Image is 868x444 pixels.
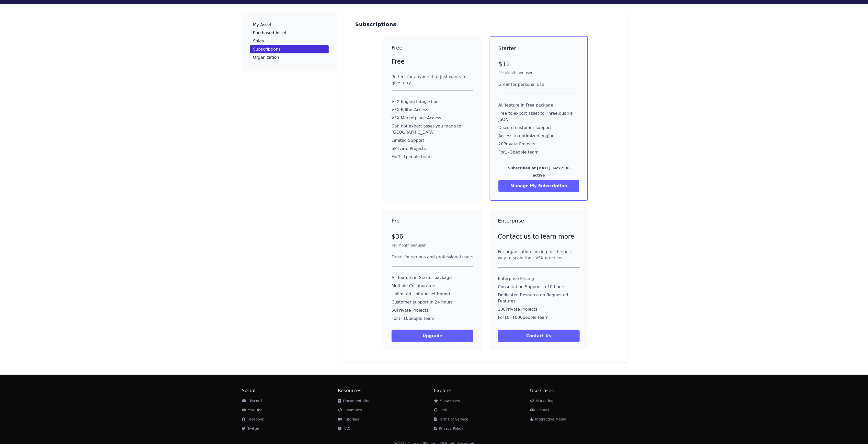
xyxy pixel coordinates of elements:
p: Free to export asset to Three.quarks JSON [498,110,579,123]
p: Subscriptions [253,47,281,51]
p: For 1 - 10 people team [392,316,473,322]
h2: Resources [338,387,434,394]
h2: Use Cases [530,387,626,394]
p: Purchased Asset [253,31,287,35]
a: Marketing [530,399,554,403]
div: Great for serious and professional users [392,254,473,260]
a: Purchased Asset [250,29,329,37]
h3: Enterprise [498,217,580,224]
a: Organization [250,53,329,62]
h3: Subscriptions [355,21,396,28]
a: Contact Us [498,333,580,338]
p: VFX Marketplace Access [392,115,473,121]
p: Limited Support [392,137,473,144]
h2: Social [242,387,338,394]
p: Can not export asset you made to [GEOGRAPHIC_DATA] [392,123,473,135]
a: FAQ [338,426,350,430]
div: Perfect for anyone that just wants to give a try. [392,74,473,86]
p: Dedicated Resource on Requested Features [498,292,580,304]
p: For 1 - 3 people team [498,149,579,155]
a: Sales [250,37,329,45]
a: Facebook [242,417,264,421]
a: Examples [338,408,362,412]
a: Documentation [338,399,371,403]
p: For 10 - 1000 people team [498,314,580,321]
a: Showcases [434,399,460,403]
p: Access to optimized engine [498,133,579,139]
a: My Asset [250,21,329,29]
div: For organization looking for the best way to scale their VFX practices [498,249,580,261]
p: All feature in Starter package [392,275,473,281]
p: Per Month per user [392,243,473,248]
h3: Pro [392,217,473,224]
h3: Starter [498,45,579,52]
p: Organization [253,55,279,60]
p: Customer support in 24 hours [392,299,473,305]
a: Subscriptions [250,45,329,53]
button: Contact Us [498,330,580,342]
h2: Explore [434,387,530,394]
p: Discord customer support [498,125,579,131]
a: Fork [434,408,447,412]
a: Games [530,408,549,412]
p: 20 Private Projects [498,141,579,147]
div: Great for personal use [498,81,579,88]
p: 50 Private Projects [392,307,473,313]
button: Upgrade [392,330,473,342]
p: Contact us to learn more [498,232,580,241]
a: Interactive Media [530,417,566,421]
p: Multiple Collaborators [392,283,473,289]
p: All feature in Free package [498,102,579,108]
a: Privacy Policy [434,426,463,430]
a: Discord [242,399,262,403]
p: My Asset [253,23,271,27]
p: Sales [253,39,264,43]
p: $36 [392,232,473,241]
p: 100 Private Projects [498,306,580,312]
p: Free [392,57,473,66]
a: YouTube [242,408,262,412]
p: active [498,173,579,178]
p: Per Month per user [498,70,579,75]
a: Twitter [242,426,259,430]
button: Manage My Subscription [498,180,579,192]
p: Consultation Support in 10 hours [498,284,580,290]
a: Tutorials [338,417,359,421]
p: 5 Private Projects [392,146,473,152]
p: Enterprise Pricing [498,276,580,282]
p: Subscribed at [DATE] 14:27:36 [498,166,579,171]
p: VFX Engine Integration [392,99,473,105]
p: For 1 - 1 people team [392,154,473,160]
p: VFX Editor Access [392,107,473,113]
h3: Free [392,44,473,51]
p: Unlimited Unity Asset Import [392,291,473,297]
p: $12 [498,60,579,68]
a: Terms of Service [434,417,468,421]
